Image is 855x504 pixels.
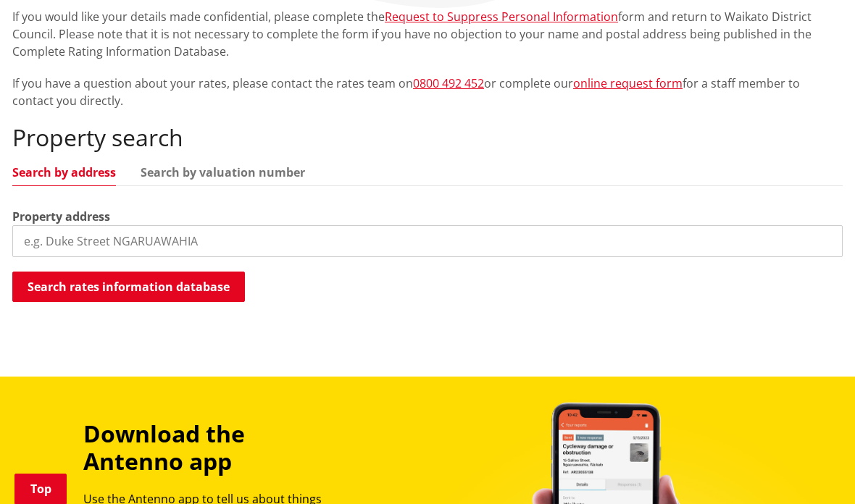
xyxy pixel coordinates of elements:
[12,272,245,302] button: Search rates information database
[12,8,843,60] p: If you would like your details made confidential, please complete the form and return to Waikato ...
[141,167,305,178] a: Search by valuation number
[12,75,843,109] p: If you have a question about your rates, please contact the rates team on or complete our for a s...
[413,75,484,91] a: 0800 492 452
[788,443,841,495] iframe: Messenger Launcher
[83,420,346,476] h3: Download the Antenno app
[385,9,618,25] a: Request to Suppress Personal Information
[14,474,67,504] a: Top
[12,124,843,151] h2: Property search
[12,167,116,178] a: Search by address
[573,75,683,91] a: online request form
[12,225,843,257] input: e.g. Duke Street NGARUAWAHIA
[12,208,110,225] label: Property address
